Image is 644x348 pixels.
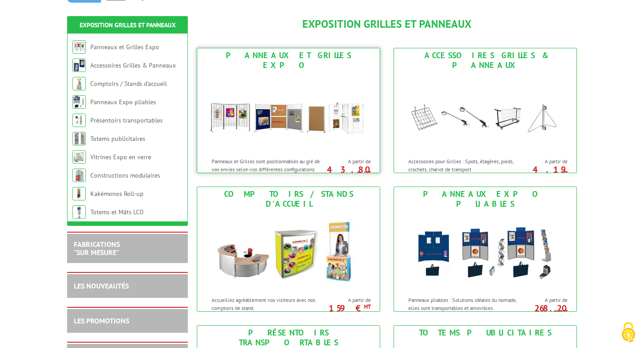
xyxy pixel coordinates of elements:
p: Panneaux et Grilles sont positionnables au gré de vos envies selon vos différentes configurations. [212,157,322,173]
a: Totems et Mâts LCD [90,208,144,216]
img: Totems publicitaires [72,132,86,145]
a: Panneaux Expo pliables Panneaux Expo pliables Panneaux pliables : Solutions idéales du nomade, el... [394,187,577,312]
a: Présentoirs transportables [90,116,163,124]
span: A partir de [522,158,568,165]
img: Comptoirs / Stands d'accueil [72,77,86,90]
a: FABRICATIONS"Sur Mesure" [74,240,120,257]
p: Accueillez agréablement vos visiteurs avec nos comptoirs de stand. [212,296,322,311]
a: Panneaux Expo pliables [90,98,156,106]
div: Panneaux Expo pliables [396,189,574,209]
img: Comptoirs / Stands d'accueil [206,211,371,292]
a: LES NOUVEAUTÉS [74,281,129,290]
a: Kakémonos Roll-up [90,190,144,198]
p: 268.20 € [517,306,568,316]
a: Constructions modulaires [90,171,160,179]
sup: HT [561,170,568,177]
a: Accessoires Grilles & Panneaux Accessoires Grilles & Panneaux Accessoires pour Grilles : Spots, é... [394,48,577,173]
img: Panneaux et Grilles Expo [72,40,86,54]
img: Accessoires Grilles & Panneaux [72,59,86,72]
a: Totems publicitaires [90,135,145,143]
sup: HT [561,308,568,316]
img: Panneaux Expo pliables [402,211,568,292]
div: Présentoirs transportables [199,328,377,348]
a: Comptoirs / Stands d'accueil [90,80,167,88]
div: Accessoires Grilles & Panneaux [396,51,574,70]
a: Comptoirs / Stands d'accueil Comptoirs / Stands d'accueil Accueillez agréablement vos visiteurs a... [197,187,380,312]
p: 4.19 € [517,167,568,178]
span: A partir de [325,158,371,165]
div: Panneaux et Grilles Expo [199,51,377,70]
div: Totems publicitaires [396,328,574,338]
sup: HT [364,303,371,310]
img: Cookies (fenêtre modale) [617,321,640,344]
p: 159 € [321,306,371,311]
img: Panneaux Expo pliables [72,95,86,109]
img: Panneaux et Grilles Expo [206,72,371,153]
p: Accessoires pour Grilles : Spots, étagères, pieds, crochets, chariot de transport [408,157,519,173]
p: 43.80 € [321,167,371,178]
p: Panneaux pliables : Solutions idéales du nomade, elles sont transportables et amovibles. [408,296,519,311]
span: A partir de [522,297,568,304]
a: Panneaux et Grilles Expo Panneaux et Grilles Expo Panneaux et Grilles sont positionnables au gré ... [197,48,380,173]
img: Vitrines Expo en verre [72,150,86,164]
img: Présentoirs transportables [72,114,86,127]
span: A partir de [325,297,371,304]
a: Vitrines Expo en verre [90,153,151,161]
button: Cookies (fenêtre modale) [613,318,644,348]
img: Accessoires Grilles & Panneaux [402,72,568,153]
a: Panneaux et Grilles Expo [90,43,159,51]
sup: HT [364,170,371,177]
img: Constructions modulaires [72,169,86,182]
h1: Exposition Grilles et Panneaux [197,18,577,30]
img: Totems et Mâts LCD [72,205,86,219]
a: Exposition Grilles et Panneaux [80,21,176,29]
div: Comptoirs / Stands d'accueil [199,189,377,209]
img: Kakémonos Roll-up [72,187,86,200]
a: LES PROMOTIONS [74,316,129,325]
a: Accessoires Grilles & Panneaux [90,61,176,69]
